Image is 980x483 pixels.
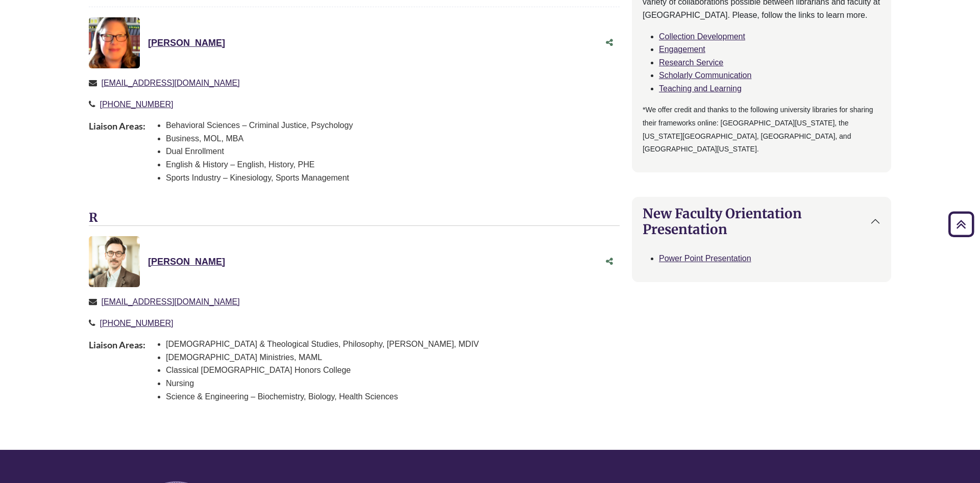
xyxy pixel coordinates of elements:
[659,32,745,41] a: Collection Development
[659,45,705,54] a: Engagement
[101,79,239,87] a: [EMAIL_ADDRESS][DOMAIN_NAME]
[89,211,620,226] h3: R
[166,390,479,403] li: Science & Engineering – Biochemistry, Biology, Health Sciences
[166,377,479,390] li: Nursing
[659,254,751,263] a: Power Point Presentation
[945,217,977,231] a: Back to Top
[148,38,225,48] a: [PERSON_NAME]
[89,119,145,192] span: Liaison Areas:
[166,145,353,158] li: Dual Enrollment
[632,197,891,245] button: New Faculty Orientation Presentation
[148,257,225,267] a: [PERSON_NAME]
[166,158,353,171] li: English & History – English, History, PHE
[599,33,620,53] button: Share this Asset
[166,119,353,132] li: Behavioral Sciences – Criminal Justice, Psychology
[659,71,751,80] a: Scholarly Communication
[659,58,723,67] a: Research Service
[101,297,239,306] a: [EMAIL_ADDRESS][DOMAIN_NAME]
[89,17,140,68] img: Headshot of Jessica Moore
[100,100,173,109] a: [PHONE_NUMBER]
[89,338,145,411] span: Liaison Areas:
[659,84,742,93] a: Teaching and Learning
[166,364,479,377] li: Classical [DEMOGRAPHIC_DATA] Honors College
[643,106,873,153] small: *We offer credit and thanks to the following university libraries for sharing their frameworks on...
[166,132,353,145] li: Business, MOL, MBA
[89,236,140,287] img: Headshot of Greg Rosauer
[166,351,479,364] li: [DEMOGRAPHIC_DATA] Ministries, MAML
[166,338,479,351] li: [DEMOGRAPHIC_DATA] & Theological Studies, Philosophy, [PERSON_NAME], MDIV
[599,252,620,271] button: Share this Asset
[166,171,353,185] li: Sports Industry – Kinesiology, Sports Management
[100,319,173,327] a: [PHONE_NUMBER]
